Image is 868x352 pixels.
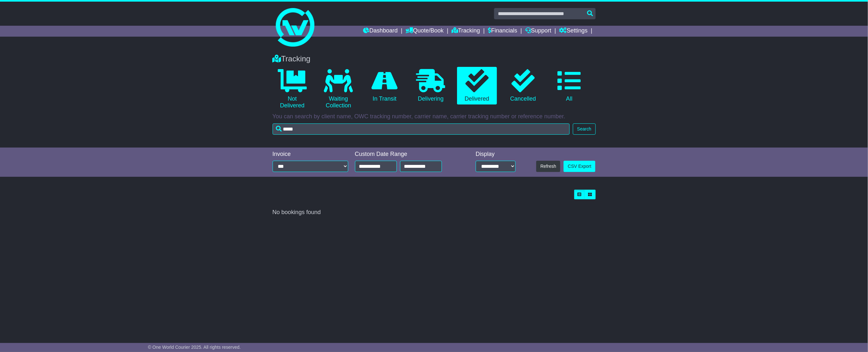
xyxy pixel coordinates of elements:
[411,67,451,105] a: Delivering
[365,67,404,105] a: In Transit
[273,209,596,216] div: No bookings found
[525,26,551,37] a: Support
[573,123,595,135] button: Search
[273,113,596,120] p: You can search by client name, OWC tracking number, carrier name, carrier tracking number or refe...
[536,161,560,172] button: Refresh
[476,151,516,158] div: Display
[564,161,595,172] a: CSV Export
[269,54,599,64] div: Tracking
[503,67,543,105] a: Cancelled
[355,151,458,158] div: Custom Date Range
[559,26,588,37] a: Settings
[406,26,443,37] a: Quote/Book
[457,67,497,105] a: Delivered
[363,26,398,37] a: Dashboard
[273,67,312,112] a: Not Delivered
[452,26,480,37] a: Tracking
[148,345,241,350] span: © One World Courier 2025. All rights reserved.
[549,67,589,105] a: All
[319,67,358,112] a: Waiting Collection
[273,151,349,158] div: Invoice
[488,26,517,37] a: Financials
